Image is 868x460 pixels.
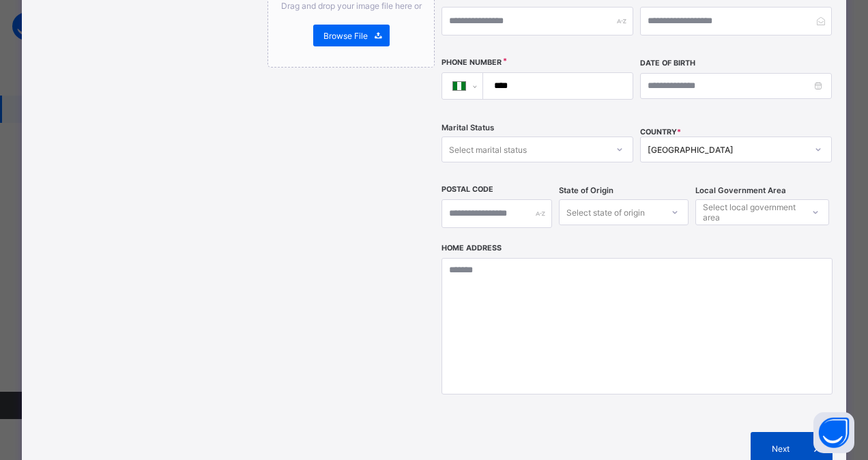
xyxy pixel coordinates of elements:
label: Home Address [442,244,502,253]
span: Next [761,444,800,454]
div: Select local government area [703,199,801,225]
span: State of Origin [559,186,613,195]
span: Local Government Area [695,186,786,195]
div: [GEOGRAPHIC_DATA] [648,145,807,155]
div: Select marital status [449,136,527,162]
label: Phone Number [442,58,502,67]
button: Open asap [813,412,854,453]
span: Browse File [323,31,368,41]
div: Select state of origin [566,199,645,225]
label: Postal Code [442,185,493,194]
span: Marital Status [442,123,494,132]
span: COUNTRY [640,128,681,136]
span: Drag and drop your image file here or [281,1,422,11]
label: Date of Birth [640,59,695,68]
